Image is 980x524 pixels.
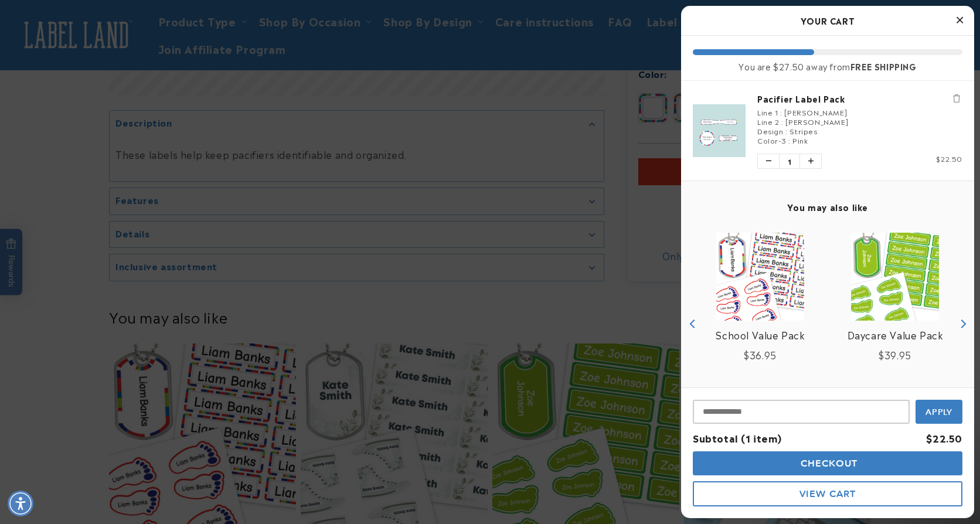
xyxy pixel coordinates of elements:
span: Subtotal (1 item) [693,431,781,445]
span: $39.95 [879,348,911,362]
button: Close Cart [951,12,968,29]
span: : [780,107,782,117]
button: Decrease quantity of Pacifier Label Pack [758,154,779,168]
img: Daycare Value Pack - Label Land [851,233,939,321]
span: Stripes [790,125,817,136]
li: product [693,81,962,181]
div: product [693,221,828,426]
span: Line 2 [757,116,780,127]
span: : [785,125,788,136]
button: Remove Pacifier Label Pack [951,93,962,104]
span: $36.95 [744,348,777,362]
span: Pink [792,135,808,145]
a: View School Value Pack [716,326,804,343]
b: FREE SHIPPING [850,60,917,72]
button: Can I customize these labels? [24,66,142,88]
button: Increase quantity of Pacifier Label Pack [800,154,821,168]
span: 1 [779,154,800,168]
span: $22.50 [936,153,962,164]
span: : [781,116,784,127]
div: You are $27.50 away from [693,61,962,72]
span: View Cart [799,488,856,499]
button: Next [954,315,971,332]
input: Input Discount [693,400,910,424]
div: $22.50 [926,430,962,447]
span: [PERSON_NAME] [785,116,848,127]
iframe: Sign Up via Text for Offers [9,430,148,465]
span: Apply [925,407,953,417]
h4: You may also like [693,202,962,212]
button: Previous [684,315,702,332]
span: [PERSON_NAME] [784,107,847,117]
span: Line 1 [757,107,778,117]
a: Pacifier Label Pack [757,93,962,104]
button: View Cart [693,481,962,506]
a: View Daycare Value Pack [848,326,943,343]
span: Color-3 [757,135,786,145]
img: Pacifier Label Pack - Label Land [693,104,746,157]
span: Design [757,125,784,136]
span: : [788,135,791,145]
div: product [828,221,962,426]
button: Apply [916,400,962,424]
img: School Value Pack - Label Land [716,233,804,321]
span: Checkout [798,458,858,469]
h2: Your Cart [693,12,962,29]
button: How many labels do I get? [36,33,142,55]
div: Accessibility Menu [8,491,33,516]
button: Checkout [693,451,962,475]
